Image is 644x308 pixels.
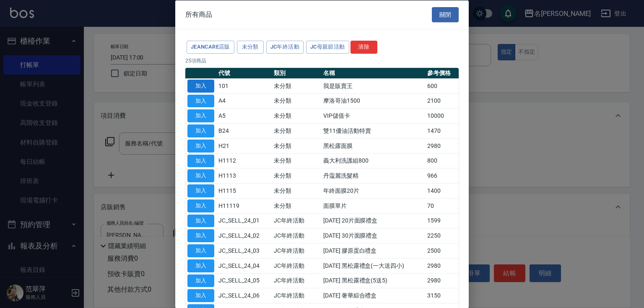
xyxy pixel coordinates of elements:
[321,213,425,228] td: [DATE] 20片面膜禮盒
[321,93,425,109] td: 摩洛哥油1500
[266,41,304,54] button: JC年終活動
[321,78,425,93] td: 我是販賣王
[216,213,272,228] td: JC_SELL_24_01
[187,244,214,257] button: 加入
[321,168,425,183] td: 丹蔻麗洗髮精
[321,153,425,168] td: 義大利洗護組800
[425,273,459,288] td: 2980
[187,199,214,212] button: 加入
[216,228,272,243] td: JC_SELL_24_02
[425,108,459,123] td: 10000
[272,198,321,213] td: 未分類
[272,183,321,198] td: 未分類
[187,274,214,287] button: 加入
[185,57,459,64] p: 25 項商品
[425,153,459,168] td: 800
[272,213,321,228] td: JC年終活動
[272,78,321,93] td: 未分類
[425,67,459,78] th: 參考價格
[321,258,425,273] td: [DATE] 黑松露禮盒(一大送四小)
[187,184,214,197] button: 加入
[216,138,272,153] td: H21
[425,78,459,93] td: 600
[425,258,459,273] td: 2980
[187,124,214,137] button: 加入
[425,183,459,198] td: 1400
[187,289,214,302] button: 加入
[216,288,272,303] td: JC_SELL_24_06
[272,138,321,153] td: 未分類
[321,243,425,258] td: [DATE] 膠原蛋白禮盒
[425,243,459,258] td: 2500
[187,79,214,92] button: 加入
[216,183,272,198] td: H1115
[306,41,349,54] button: JC母親節活動
[237,41,264,54] button: 未分類
[216,123,272,138] td: B24
[321,228,425,243] td: [DATE] 30片面膜禮盒
[425,288,459,303] td: 3150
[187,259,214,272] button: 加入
[187,94,214,107] button: 加入
[272,153,321,168] td: 未分類
[272,168,321,183] td: 未分類
[272,67,321,78] th: 類別
[321,198,425,213] td: 面膜單片
[187,41,234,54] button: JeanCare店販
[216,273,272,288] td: JC_SELL_24_05
[321,138,425,153] td: 黑松露面膜
[272,288,321,303] td: JC年終活動
[216,168,272,183] td: H1113
[425,213,459,228] td: 1599
[187,139,214,152] button: 加入
[185,10,212,18] span: 所有商品
[216,93,272,109] td: A4
[272,228,321,243] td: JC年終活動
[425,198,459,213] td: 70
[425,93,459,109] td: 2100
[216,78,272,93] td: 101
[272,93,321,109] td: 未分類
[425,168,459,183] td: 966
[216,198,272,213] td: H11119
[321,273,425,288] td: [DATE] 黑松露禮盒(5送5)
[216,67,272,78] th: 代號
[187,229,214,242] button: 加入
[272,243,321,258] td: JC年終活動
[216,108,272,123] td: A5
[321,183,425,198] td: 年終面膜20片
[321,123,425,138] td: 雙11優油活動特賣
[187,169,214,182] button: 加入
[321,108,425,123] td: VIP儲值卡
[425,228,459,243] td: 2250
[187,109,214,122] button: 加入
[272,258,321,273] td: JC年終活動
[216,258,272,273] td: JC_SELL_24_04
[216,243,272,258] td: JC_SELL_24_03
[272,123,321,138] td: 未分類
[351,41,377,54] button: 清除
[216,153,272,168] td: H1112
[187,154,214,167] button: 加入
[321,67,425,78] th: 名稱
[272,108,321,123] td: 未分類
[425,138,459,153] td: 2980
[432,7,459,22] button: 關閉
[321,288,425,303] td: [DATE] 奢華綜合禮盒
[425,123,459,138] td: 1470
[272,273,321,288] td: JC年終活動
[187,214,214,227] button: 加入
